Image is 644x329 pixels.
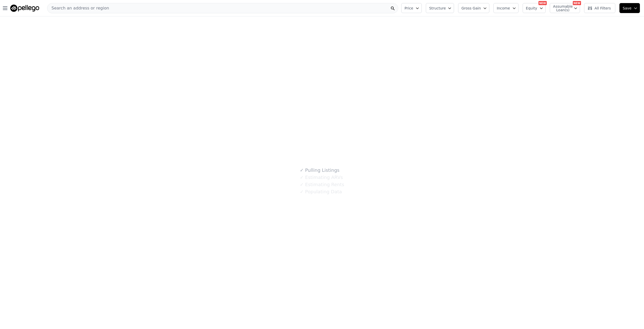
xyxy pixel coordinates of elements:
button: Equity [523,3,546,13]
button: Gross Gain [458,3,489,13]
span: Income [497,6,510,11]
span: ✓ [300,182,304,187]
div: Estimating Rents [300,181,344,188]
span: Price [405,6,413,11]
button: Price [401,3,422,13]
img: Pellego [10,5,39,12]
span: Gross Gain [461,6,481,11]
button: Assumable Loan(s) [550,3,580,13]
span: Assumable Loan(s) [553,5,569,12]
button: Structure [426,3,454,13]
div: NEW [539,1,547,5]
span: ✓ [300,175,304,180]
span: Save [623,6,631,11]
span: Equity [526,6,537,11]
span: Structure [429,6,446,11]
button: Save [619,3,640,13]
div: Populating Data [300,188,342,195]
div: Estimating ARVs [300,174,343,181]
button: All Filters [584,3,615,13]
span: ✓ [300,189,304,194]
button: Income [493,3,519,13]
span: All Filters [587,6,611,11]
div: NEW [573,1,581,5]
span: ✓ [300,168,304,173]
div: Pulling Listings [300,167,340,174]
span: Search an address or region [47,5,109,11]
